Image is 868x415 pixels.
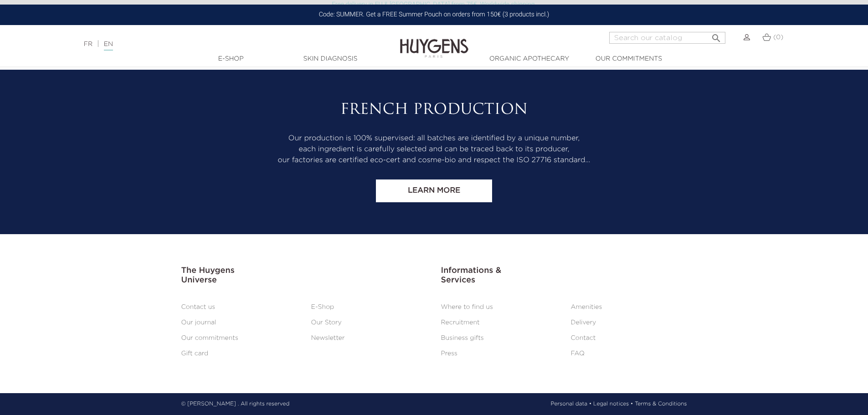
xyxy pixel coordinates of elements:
h3: The Huygens Universe [181,266,427,286]
h2: French production [181,102,687,119]
a: FAQ [571,350,585,357]
a: Our commitments [583,54,674,64]
a: FR [84,41,92,47]
a: E-Shop [185,54,277,64]
a: Press [441,350,458,357]
a: Our commitments [181,335,238,341]
a: Legal notices • [593,400,633,408]
input: Search [609,32,725,44]
a: Recruitment [441,319,480,326]
i:  [711,30,722,41]
div: | [79,39,355,50]
img: Huygens [400,24,468,59]
span: (0) [773,34,783,41]
a: Contact [571,335,596,341]
a: Gift card [181,350,209,357]
a: Newsletter [311,335,345,341]
a: E-Shop [311,304,334,310]
a: Amenities [571,304,602,310]
a: Terms & Conditions [635,400,687,408]
a: Our Story [311,319,342,326]
h3: Informations & Services [441,266,687,286]
a: Our journal [181,319,216,326]
a: Organic Apothecary [484,54,575,64]
a: EN [104,41,113,51]
p: our factories are certified eco-cert and cosme-bio and respect the ISO 27716 standard… [181,155,687,166]
a: Contact us [181,304,216,310]
a: Learn more [376,179,492,202]
a: Business gifts [441,335,484,341]
p: each ingredient is carefully selected and can be traced back to its producer, [181,144,687,155]
p: Our production is 100% supervised: all batches are identified by a unique number, [181,133,687,144]
button:  [708,29,724,41]
a: Skin Diagnosis [285,54,376,64]
a: Where to find us [441,304,493,310]
a: Personal data • [551,400,592,408]
a: Delivery [571,319,596,326]
p: © [PERSON_NAME] . All rights reserved [181,400,290,408]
